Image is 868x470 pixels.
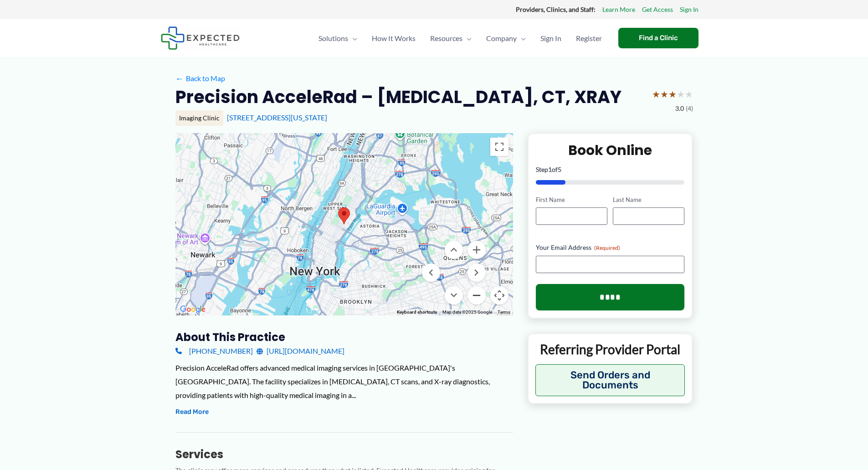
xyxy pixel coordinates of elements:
a: [PHONE_NUMBER] [175,344,253,358]
span: ★ [668,86,677,103]
img: Expected Healthcare Logo - side, dark font, small [161,26,240,50]
h2: Book Online [536,141,685,159]
div: Imaging Clinic [175,110,223,126]
button: Keyboard shortcuts [397,309,437,315]
nav: Primary Site Navigation [311,22,609,54]
span: (4) [686,103,693,114]
div: Precision AcceleRad offers advanced medical imaging services in [GEOGRAPHIC_DATA]'s [GEOGRAPHIC_D... [175,361,513,402]
label: First Name [536,196,607,204]
span: 5 [558,165,561,173]
p: Referring Provider Portal [535,341,685,357]
strong: Providers, Clinics, and Staff: [516,5,596,13]
a: Sign In [680,4,699,15]
span: (Required) [594,244,620,251]
button: Move right [467,263,486,282]
a: CompanyMenu Toggle [479,22,533,54]
button: Zoom out [467,286,486,305]
a: Find a Clinic [618,28,699,48]
a: Sign In [533,22,569,54]
button: Move left [422,263,440,282]
span: Menu Toggle [462,22,472,54]
span: ★ [677,86,685,103]
span: Menu Toggle [517,22,526,54]
span: Sign In [540,22,561,54]
a: Terms (opens in new tab) [498,310,510,315]
p: Step of [536,166,685,173]
span: Solutions [318,22,348,54]
button: Toggle fullscreen view [490,138,508,156]
label: Your Email Address [536,243,685,252]
h2: Precision AcceleRad – [MEDICAL_DATA], CT, XRAY [175,86,621,108]
span: How It Works [372,22,416,54]
a: ResourcesMenu Toggle [423,22,479,54]
button: Zoom in [467,241,486,259]
span: ★ [660,86,668,103]
span: Company [486,22,517,54]
a: Learn More [602,4,635,15]
span: Map data ©2025 Google [442,310,492,315]
button: Move up [445,241,463,259]
span: Register [576,22,602,54]
span: 1 [548,165,552,173]
a: [STREET_ADDRESS][US_STATE] [227,113,327,122]
label: Last Name [613,196,684,204]
a: Get Access [642,4,673,15]
img: Google [178,304,208,315]
span: 3.0 [675,103,684,114]
a: [URL][DOMAIN_NAME] [257,344,344,358]
a: ←Back to Map [175,72,225,85]
button: Move down [445,286,463,305]
button: Read More [175,407,209,418]
span: Menu Toggle [348,22,357,54]
a: SolutionsMenu Toggle [311,22,365,54]
a: Register [569,22,609,54]
span: ★ [685,86,693,103]
button: Send Orders and Documents [535,364,685,396]
h3: Services [175,447,513,461]
a: Open this area in Google Maps (opens a new window) [178,304,208,315]
button: Map camera controls [490,286,508,305]
span: ★ [652,86,660,103]
a: How It Works [365,22,423,54]
h3: About this practice [175,330,513,344]
span: Resources [430,22,462,54]
span: ← [175,74,184,83]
